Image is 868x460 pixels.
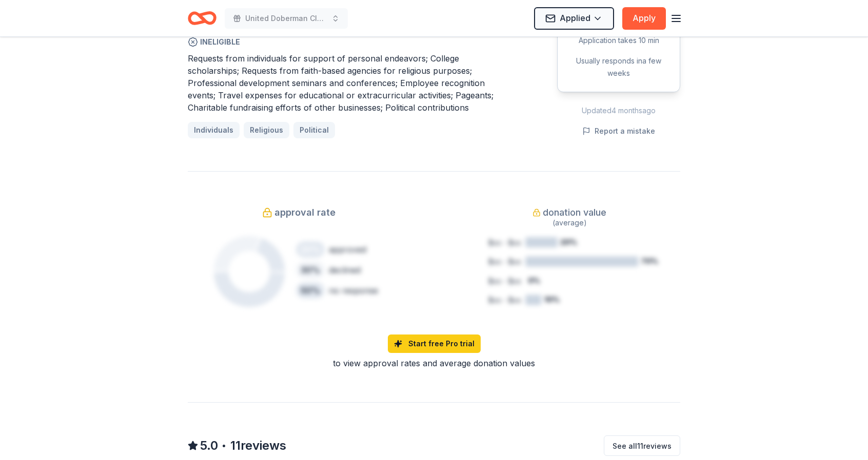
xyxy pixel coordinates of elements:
span: 5.0 [200,437,218,454]
tspan: $xx - $xx [488,257,521,266]
tspan: 10% [544,295,560,304]
span: Individuals [194,124,233,136]
span: Political [300,124,329,136]
tspan: $xx - $xx [488,238,521,247]
a: Start free Pro trial [388,334,481,353]
a: Home [188,6,216,30]
span: • [222,441,227,451]
span: United Doberman Club Nationals 2026 [245,12,327,25]
tspan: $xx - $xx [488,296,521,304]
a: Religious [244,122,289,138]
div: no response [329,284,378,297]
span: Applied [560,11,590,25]
tspan: 0% [528,276,540,285]
button: Applied [534,7,614,30]
div: Updated 4 months ago [557,104,680,117]
button: Report a mistake [582,125,655,137]
div: to view approval rates and average donation values [188,357,680,369]
button: Apply [622,7,666,30]
tspan: 20% [560,238,577,246]
span: Requests from individuals for support of personal endeavors; College scholarships; Requests from ... [188,53,494,113]
span: donation value [543,204,606,221]
div: 50 % [296,282,325,299]
div: (average) [459,217,680,229]
div: Usually responds in a few weeks [570,55,667,79]
div: approved [329,243,366,256]
tspan: 70% [641,257,658,265]
span: Ineligible [188,36,508,48]
button: United Doberman Club Nationals 2026 [225,8,348,29]
div: Application takes 10 min [570,34,667,47]
button: See all11reviews [604,435,680,456]
span: Religious [250,124,283,136]
tspan: $xx - $xx [488,277,521,285]
span: approval rate [274,204,336,221]
div: 20 % [296,241,325,258]
div: 30 % [296,262,325,278]
a: Political [293,122,335,138]
span: 11 reviews [230,437,286,454]
div: declined [329,264,361,276]
a: Individuals [188,122,240,138]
